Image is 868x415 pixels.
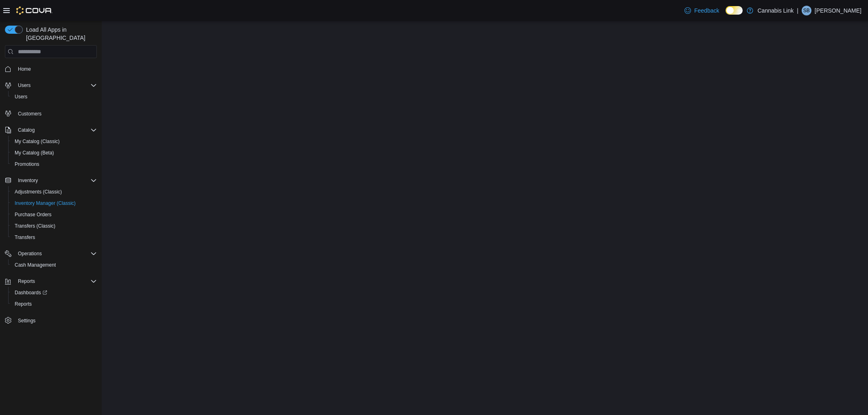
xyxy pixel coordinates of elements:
button: Adjustments (Classic) [8,186,100,198]
img: Cova [16,7,52,15]
span: Settings [18,317,35,324]
button: Reports [8,298,100,310]
a: My Catalog (Beta) [11,148,57,158]
button: Catalog [15,125,38,135]
span: My Catalog (Beta) [11,148,97,158]
button: Operations [15,249,45,259]
div: Shawn Benny [802,6,811,15]
span: Inventory [15,176,97,185]
a: Promotions [11,159,43,169]
span: Inventory Manager (Classic) [11,198,97,208]
span: Transfers (Classic) [15,223,55,229]
button: Users [2,80,100,91]
a: Customers [15,109,45,119]
span: Adjustments (Classic) [15,189,62,195]
button: Reports [2,276,100,287]
nav: Complex example [5,60,97,348]
a: Purchase Orders [11,210,55,219]
button: Catalog [2,124,100,136]
a: My Catalog (Classic) [11,137,63,146]
span: Customers [15,108,97,118]
span: Reports [18,278,35,285]
span: Cash Management [15,262,56,268]
span: Inventory [18,177,38,184]
p: Cannabis Link [757,6,794,15]
span: Transfers (Classic) [11,221,97,231]
span: Catalog [15,125,97,135]
span: Catalog [18,127,35,133]
a: Inventory Manager (Classic) [11,198,79,208]
button: Users [8,91,100,102]
button: My Catalog (Classic) [8,136,100,147]
span: Reports [15,301,32,307]
span: Transfers [15,234,35,241]
p: [PERSON_NAME] [815,6,861,15]
button: My Catalog (Beta) [8,147,100,159]
span: Inventory Manager (Classic) [15,200,76,206]
span: Load All Apps in [GEOGRAPHIC_DATA] [23,26,97,42]
button: Promotions [8,159,100,170]
button: Reports [15,276,38,286]
span: Promotions [15,161,39,167]
span: Dashboards [11,288,97,298]
a: Home [15,64,34,74]
span: Promotions [11,159,97,169]
span: Adjustments (Classic) [11,187,97,197]
span: Home [15,64,97,74]
a: Dashboards [11,288,50,298]
span: Reports [11,299,97,309]
a: Cash Management [11,260,59,270]
input: Dark Mode [726,6,743,15]
button: Users [15,80,34,90]
span: My Catalog (Beta) [15,150,54,156]
button: Operations [2,248,100,259]
span: Reports [15,276,97,286]
button: Purchase Orders [8,209,100,220]
span: Feedback [694,7,719,15]
button: Transfers [8,232,100,243]
span: My Catalog (Classic) [11,137,97,146]
a: Transfers [11,232,38,242]
p: | [797,6,798,15]
button: Inventory [15,176,41,185]
button: Cash Management [8,259,100,271]
a: Adjustments (Classic) [11,187,65,197]
span: Users [11,92,97,102]
button: Settings [2,315,100,326]
span: Operations [15,249,97,259]
span: Users [15,93,27,100]
span: Settings [15,315,97,326]
span: Users [18,82,31,89]
span: Operations [18,250,42,257]
span: Transfers [11,232,97,242]
a: Users [11,92,31,102]
a: Feedback [681,2,722,19]
button: Inventory [2,175,100,186]
span: Dashboards [15,289,47,296]
span: Home [18,66,31,72]
span: Purchase Orders [11,210,97,219]
span: Customers [18,111,42,117]
span: Purchase Orders [15,211,52,218]
span: SB [803,6,810,15]
button: Customers [2,107,100,119]
button: Transfers (Classic) [8,220,100,232]
button: Home [2,63,100,75]
a: Dashboards [8,287,100,298]
span: Users [15,80,97,90]
a: Settings [15,316,39,326]
a: Reports [11,299,35,309]
button: Inventory Manager (Classic) [8,198,100,209]
span: My Catalog (Classic) [15,138,60,145]
span: Cash Management [11,260,97,270]
a: Transfers (Classic) [11,221,59,231]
